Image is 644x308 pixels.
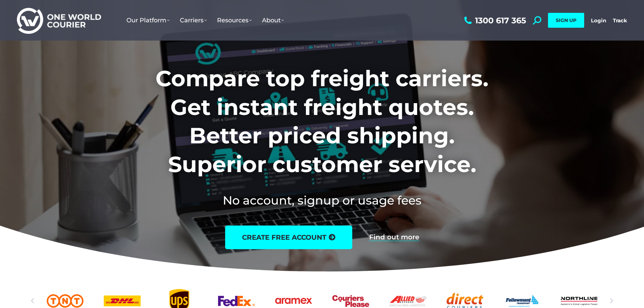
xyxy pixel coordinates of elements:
span: Resources [217,17,252,24]
a: Login [591,17,606,24]
span: About [262,17,284,24]
a: About [257,10,289,31]
span: Our Platform [126,17,170,24]
span: Carriers [180,17,207,24]
a: Carriers [175,10,212,31]
a: 1300 617 365 [462,16,526,25]
span: SIGN UP [556,17,576,23]
a: Find out more [369,234,419,241]
a: create free account [225,226,352,249]
a: Resources [212,10,257,31]
a: SIGN UP [548,13,584,28]
img: One World Courier [17,7,101,34]
h1: Compare top freight carriers. Get instant freight quotes. Better priced shipping. Superior custom... [111,64,533,179]
h2: No account, signup or usage fees [111,192,533,209]
a: Our Platform [121,10,175,31]
a: Track [613,17,627,24]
